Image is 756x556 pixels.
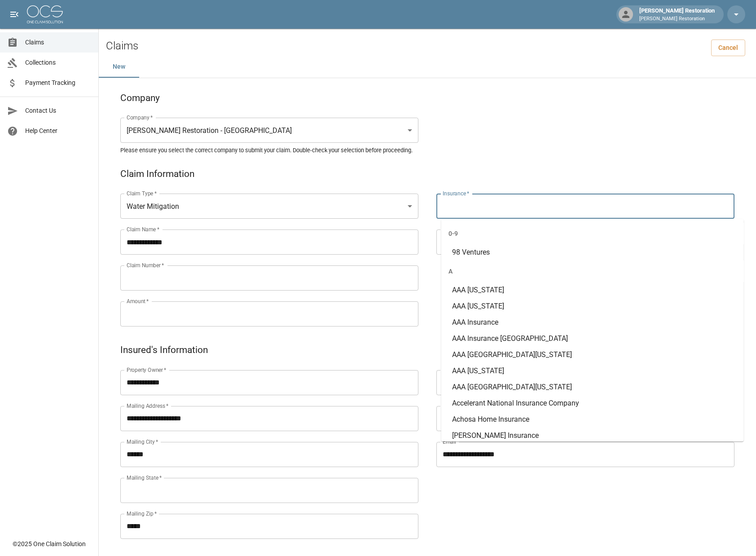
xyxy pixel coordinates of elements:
[127,438,158,446] label: Mailing City
[711,40,745,56] a: Cancel
[452,415,529,424] span: Achosa Home Insurance
[452,248,490,256] span: 98 Ventures
[452,318,498,327] span: AAA Insurance
[127,510,157,517] label: Mailing Zip
[99,56,756,78] div: dynamic tabs
[443,190,469,197] label: Insurance
[120,146,734,154] h5: Please ensure you select the correct company to submit your claim. Double-check your selection be...
[452,302,504,310] span: AAA [US_STATE]
[25,106,91,115] span: Contact Us
[13,539,86,548] div: © 2025 One Claim Solution
[5,5,23,23] button: open drawer
[127,190,157,197] label: Claim Type
[25,58,91,67] span: Collections
[452,334,568,343] span: AAA Insurance [GEOGRAPHIC_DATA]
[452,431,539,440] span: [PERSON_NAME] Insurance
[27,5,63,23] img: ocs-logo-white-transparent.png
[127,297,149,305] label: Amount
[106,40,138,53] h2: Claims
[120,194,418,219] div: Water Mitigation
[443,438,456,446] label: Email
[452,350,572,359] span: AAA [GEOGRAPHIC_DATA][US_STATE]
[452,286,504,294] span: AAA [US_STATE]
[127,261,164,269] label: Claim Number
[452,366,504,375] span: AAA [US_STATE]
[441,260,744,282] div: A
[441,223,744,244] div: 0-9
[25,126,91,136] span: Help Center
[127,366,167,374] label: Property Owner
[25,78,91,88] span: Payment Tracking
[127,225,159,233] label: Claim Name
[452,399,579,407] span: Accelerant National Insurance Company
[636,6,718,22] div: [PERSON_NAME] Restoration
[25,38,91,47] span: Claims
[127,402,168,410] label: Mailing Address
[127,474,162,481] label: Mailing State
[639,15,715,23] p: [PERSON_NAME] Restoration
[127,114,153,121] label: Company
[452,383,572,391] span: AAA [GEOGRAPHIC_DATA][US_STATE]
[99,56,139,78] button: New
[120,118,418,143] div: [PERSON_NAME] Restoration - [GEOGRAPHIC_DATA]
